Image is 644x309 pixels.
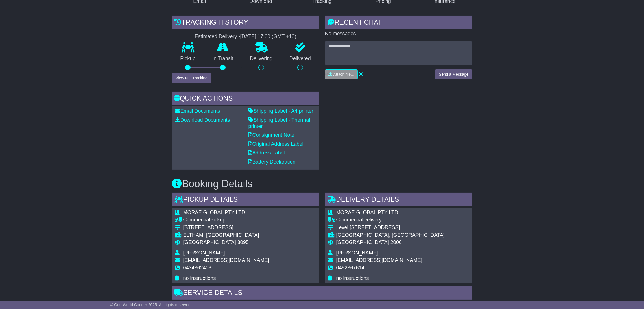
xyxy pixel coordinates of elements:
[183,210,245,215] span: MORAE GLOBAL PTY LTD
[172,286,472,301] div: Service Details
[325,31,472,37] p: No messages
[390,240,402,245] span: 2000
[336,275,369,281] span: no instructions
[183,257,269,263] span: [EMAIL_ADDRESS][DOMAIN_NAME]
[248,150,285,156] a: Address Label
[183,275,216,281] span: no instructions
[248,132,294,138] a: Consignment Note
[248,159,296,165] a: Battery Declaration
[237,240,249,245] span: 3095
[248,108,313,114] a: Shipping Label - A4 printer
[435,69,472,79] button: Send a Message
[183,265,211,271] span: 0434362406
[183,217,210,223] span: Commercial
[336,225,445,231] div: Level [STREET_ADDRESS]
[325,16,472,31] div: RECENT CHAT
[240,34,296,40] div: [DATE] 17:00 (GMT +10)
[336,217,363,223] span: Commercial
[336,232,445,238] div: [GEOGRAPHIC_DATA], [GEOGRAPHIC_DATA]
[183,232,269,238] div: ELTHAM, [GEOGRAPHIC_DATA]
[172,16,319,31] div: Tracking history
[336,240,389,245] span: [GEOGRAPHIC_DATA]
[281,56,319,62] p: Delivered
[242,56,281,62] p: Delivering
[325,193,472,208] div: Delivery Details
[183,240,236,245] span: [GEOGRAPHIC_DATA]
[336,210,398,215] span: MORAE GLOBAL PTY LTD
[336,217,445,223] div: Delivery
[172,56,204,62] p: Pickup
[183,250,225,256] span: [PERSON_NAME]
[248,141,304,147] a: Original Address Label
[336,265,364,271] span: 0452367614
[183,217,269,223] div: Pickup
[183,225,269,231] div: [STREET_ADDRESS]
[172,193,319,208] div: Pickup Details
[336,250,378,256] span: [PERSON_NAME]
[172,92,319,107] div: Quick Actions
[336,257,422,263] span: [EMAIL_ADDRESS][DOMAIN_NAME]
[110,303,192,307] span: © One World Courier 2025. All rights reserved.
[175,108,220,114] a: Email Documents
[172,178,472,190] h3: Booking Details
[172,34,319,40] div: Estimated Delivery -
[172,73,211,83] button: View Full Tracking
[175,117,230,123] a: Download Documents
[204,56,242,62] p: In Transit
[248,117,310,129] a: Shipping Label - Thermal printer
